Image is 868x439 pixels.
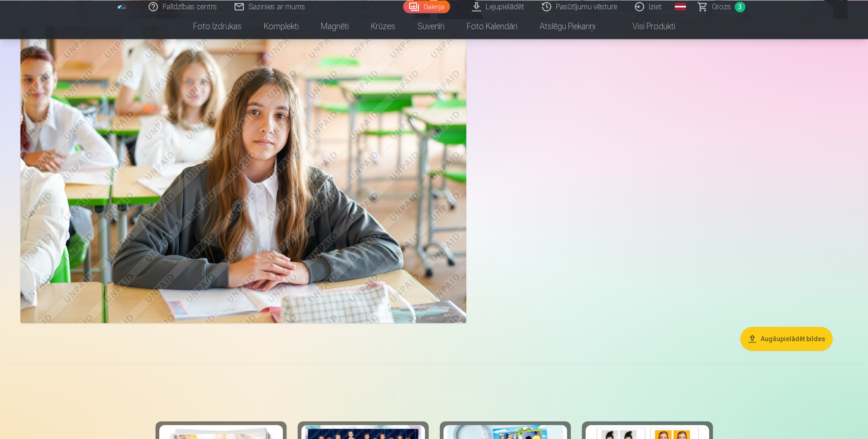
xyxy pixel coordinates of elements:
a: Magnēti [310,13,360,39]
a: Foto izdrukas [182,13,253,39]
a: Foto kalendāri [456,13,529,39]
h3: Foto izdrukas [163,386,705,403]
span: Grozs [712,1,731,12]
a: Komplekti [253,13,310,39]
a: Krūzes [360,13,406,39]
a: Atslēgu piekariņi [529,13,607,39]
a: Suvenīri [406,13,456,39]
button: Augšupielādēt bildes [740,327,833,351]
span: 3 [735,1,745,12]
a: Visi produkti [607,13,686,39]
img: /fa1 [117,4,128,9]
